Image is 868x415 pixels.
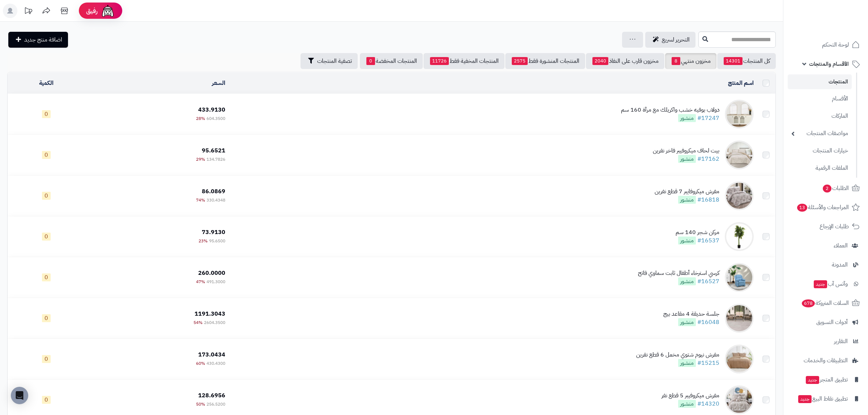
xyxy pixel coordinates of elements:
span: منشور [678,196,696,204]
a: المراجعات والأسئلة13 [788,199,864,216]
span: 134.7826 [207,156,225,163]
span: 173.0434 [198,350,225,359]
span: تطبيق نقاط البيع [797,394,848,404]
a: اضافة منتج جديد [8,32,68,48]
div: مفرش ميكروفايبر 7 قطع نفرين [655,187,719,196]
a: #17247 [697,114,719,122]
span: 128.6956 [198,391,225,400]
span: 2575 [512,57,528,65]
img: ai-face.png [101,4,115,18]
span: 95.6500 [209,238,225,244]
img: مفرش ميكروفايبر 7 قطع نفرين [725,181,754,210]
a: وآتس آبجديد [788,275,864,293]
span: 433.9130 [198,105,225,114]
div: بيت لحاف ميكروفيبر فاخر نفرين [653,147,719,155]
span: 0 [42,110,51,118]
span: 0 [42,151,51,159]
span: تصفية المنتجات [317,57,352,65]
img: مفرش نيوم شتوي مخمل 6 قطع نفرين [725,345,754,373]
span: التقارير [834,336,848,346]
span: 47% [196,278,205,285]
span: 0 [42,192,51,200]
img: مركن شجر 140 سم [725,222,754,251]
div: كرسي استرخاء أطفال ثابت سماوي فاتح [638,269,719,277]
div: دولاب بوفيه خشب واكريلك مع مرآة 160 سم [621,106,719,114]
span: المدونة [832,260,848,270]
span: منشور [678,359,696,367]
div: مفرش نيوم شتوي مخمل 6 قطع نفرين [636,351,719,359]
span: 491.3000 [207,278,225,285]
a: #16048 [697,318,719,327]
div: جلسة حديقة 4 مقاعد بيج [663,310,719,318]
a: الكمية [39,79,54,87]
a: السعر [212,79,225,87]
span: 86.0869 [202,187,225,196]
a: المنتجات المخفية فقط11726 [424,53,505,69]
span: 60% [196,360,205,367]
span: التطبيقات والخدمات [804,355,848,366]
a: التقارير [788,333,864,350]
span: 2040 [592,57,608,65]
span: 29% [196,156,205,163]
span: 8 [672,57,680,65]
span: جديد [814,280,827,288]
img: بيت لحاف ميكروفيبر فاخر نفرين [725,141,754,169]
img: مفرش ميكروفيبر 5 قطع نفر [725,385,754,414]
a: كل المنتجات14301 [717,53,776,69]
span: 0 [42,233,51,241]
a: المنتجات [788,74,852,89]
a: مواصفات المنتجات [788,126,852,141]
span: 604.3500 [207,115,225,122]
a: الملفات الرقمية [788,160,852,176]
span: السلات المتروكة [801,298,849,308]
span: التحرير لسريع [662,35,690,44]
span: 54% [193,319,203,326]
span: طلبات الإرجاع [820,221,849,232]
a: تطبيق نقاط البيعجديد [788,390,864,407]
span: 50% [196,401,205,407]
div: Open Intercom Messenger [11,387,28,404]
span: اضافة منتج جديد [24,35,62,44]
div: مركن شجر 140 سم [676,228,719,237]
a: المنتجات المنشورة فقط2575 [505,53,585,69]
a: الماركات [788,108,852,124]
span: منشور [678,237,696,245]
a: السلات المتروكة678 [788,294,864,312]
a: العملاء [788,237,864,254]
a: التحرير لسريع [645,32,695,48]
span: المراجعات والأسئلة [796,202,849,212]
span: 14301 [724,57,743,65]
img: جلسة حديقة 4 مقاعد بيج [725,304,754,333]
a: المنتجات المخفضة0 [360,53,423,69]
span: أدوات التسويق [816,317,848,327]
span: 2 [823,185,831,193]
span: الطلبات [822,183,849,193]
a: لوحة التحكم [788,36,864,53]
a: تطبيق المتجرجديد [788,371,864,388]
span: 330.4348 [207,197,225,203]
span: 0 [366,57,375,65]
span: 28% [196,115,205,122]
a: طلبات الإرجاع [788,218,864,235]
img: كرسي استرخاء أطفال ثابت سماوي فاتح [725,263,754,292]
a: مخزون قارب على النفاذ2040 [586,53,664,69]
span: لوحة التحكم [822,40,849,50]
span: 73.9130 [202,228,225,237]
a: #16537 [697,236,719,245]
a: التطبيقات والخدمات [788,352,864,369]
a: الطلبات2 [788,180,864,197]
a: مخزون منتهي8 [665,53,716,69]
a: #14320 [697,399,719,408]
span: 95.6521 [202,146,225,155]
button: تصفية المنتجات [301,53,358,69]
span: 0 [42,273,51,281]
span: العملاء [834,241,848,251]
span: جديد [806,376,819,384]
span: وآتس آب [813,279,848,289]
div: مفرش ميكروفيبر 5 قطع نفر [661,392,719,400]
span: 0 [42,314,51,322]
img: دولاب بوفيه خشب واكريلك مع مرآة 160 سم [725,100,754,129]
a: الأقسام [788,91,852,107]
span: 13 [797,204,807,212]
a: خيارات المنتجات [788,143,852,159]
